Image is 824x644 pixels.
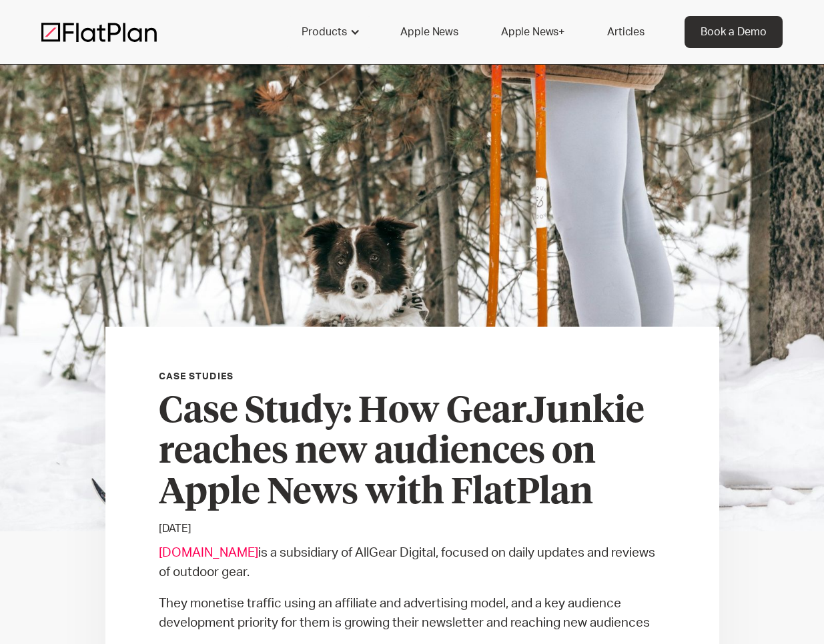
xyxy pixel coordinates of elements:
div: Products [302,24,347,40]
div: Products [286,16,374,48]
a: Apple News [384,16,474,48]
h3: Case Study: How GearJunkie reaches new audiences on Apple News with FlatPlan [159,392,666,514]
a: Apple News+ [485,16,580,48]
a: Book a Demo [685,16,783,48]
div: Book a Demo [701,24,767,40]
p: [DATE] [159,521,666,537]
p: They monetise traffic using an affiliate and advertising model, and a key audience development pr... [159,594,666,633]
a: [DOMAIN_NAME] [159,547,258,559]
p: is a subsidiary of AllGear Digital, focused on daily updates and reviews of outdoor gear. [159,543,666,582]
a: Articles [591,16,661,48]
div: Case Studies [159,369,234,384]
